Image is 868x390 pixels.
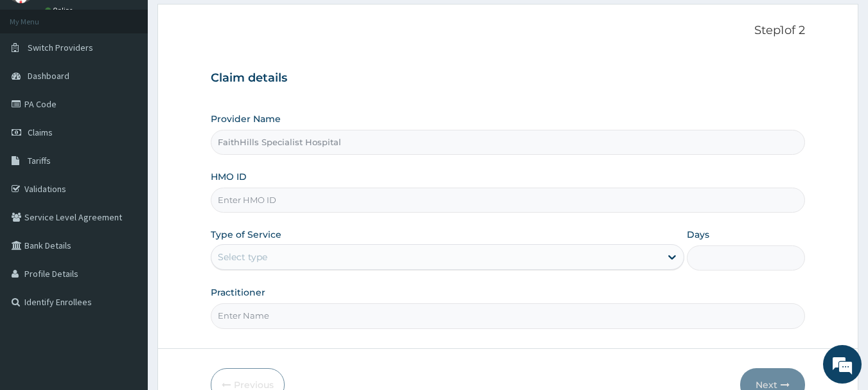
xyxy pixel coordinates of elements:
[211,170,247,183] label: HMO ID
[211,303,806,328] input: Enter Name
[28,155,51,166] span: Tariffs
[211,228,281,241] label: Type of Service
[211,71,806,85] h3: Claim details
[28,70,69,82] span: Dashboard
[211,24,806,38] p: Step 1 of 2
[211,112,281,125] label: Provider Name
[687,228,709,241] label: Days
[28,127,53,138] span: Claims
[45,6,76,15] a: Online
[211,188,806,213] input: Enter HMO ID
[211,286,265,299] label: Practitioner
[218,251,267,263] div: Select type
[28,42,93,53] span: Switch Providers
